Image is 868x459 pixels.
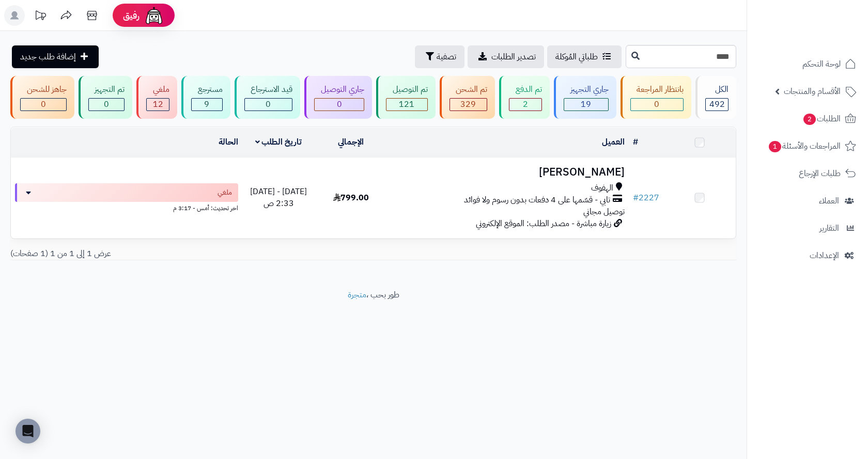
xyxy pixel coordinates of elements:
a: المراجعات والأسئلة1 [753,134,862,159]
a: تصدير الطلبات [468,45,544,68]
a: التقارير [753,216,862,241]
a: لوحة التحكم [753,52,862,76]
a: تاريخ الطلب [255,136,302,148]
a: إضافة طلب جديد [12,45,99,68]
span: تصدير الطلبات [491,51,536,63]
span: الأقسام والمنتجات [784,84,841,99]
span: المراجعات والأسئلة [768,139,841,153]
a: جاري التجهيز 19 [552,76,618,119]
span: 0 [41,98,46,110]
div: اخر تحديث: أمس - 3:17 م [15,202,238,213]
div: الكل [705,84,729,96]
div: تم الشحن [450,84,488,96]
a: تحديثات المنصة [27,5,53,28]
a: ملغي 12 [134,76,179,119]
a: جاري التوصيل 0 [302,76,374,119]
a: طلبات الإرجاع [753,161,862,186]
span: العملاء [819,194,839,208]
a: الطلبات2 [753,106,862,131]
span: 0 [266,98,271,110]
span: 492 [709,98,725,110]
div: جاري التوصيل [314,84,364,96]
div: جاهز للشحن [20,84,67,96]
span: 9 [204,98,209,110]
span: # [633,192,639,204]
span: 19 [581,98,591,110]
a: جاهز للشحن 0 [8,76,76,119]
span: توصيل مجاني [583,205,625,218]
a: بانتظار المراجعة 0 [618,76,694,119]
span: الإعدادات [810,248,839,263]
div: 19 [564,99,608,110]
span: لوحة التحكم [802,57,841,71]
span: 799.00 [333,192,369,204]
div: مسترجع [191,84,223,96]
span: [DATE] - [DATE] 2:33 ص [250,185,307,210]
span: 1 [768,140,782,152]
img: logo-2.png [798,18,858,40]
div: 121 [386,99,427,110]
img: ai-face.png [144,5,164,26]
a: طلباتي المُوكلة [547,45,622,68]
span: 121 [399,98,414,110]
a: تم الدفع 2 [497,76,552,119]
span: 0 [654,98,659,110]
a: #2227 [633,192,659,204]
div: 329 [450,99,487,110]
div: 0 [245,99,292,110]
span: طلباتي المُوكلة [555,51,598,63]
div: 0 [315,99,364,110]
a: الكل492 [693,76,738,119]
div: قيد الاسترجاع [244,84,293,96]
a: مسترجع 9 [179,76,233,119]
div: جاري التجهيز [564,84,609,96]
span: الهفوف [591,182,613,194]
a: تم التجهيز 0 [76,76,135,119]
span: طلبات الإرجاع [799,166,841,181]
a: تم الشحن 329 [438,76,498,119]
span: 12 [153,98,163,110]
div: 0 [21,99,66,110]
div: عرض 1 إلى 1 من 1 (1 صفحات) [3,248,374,260]
a: العملاء [753,188,862,213]
span: إضافة طلب جديد [20,51,76,63]
span: تابي - قسّمها على 4 دفعات بدون رسوم ولا فوائد [464,194,610,206]
a: العميل [602,136,625,148]
div: 12 [147,99,169,110]
div: Open Intercom Messenger [16,419,40,444]
div: تم الدفع [509,84,542,96]
span: التقارير [819,221,839,235]
span: زيارة مباشرة - مصدر الطلب: الموقع الإلكتروني [476,217,611,230]
h3: [PERSON_NAME] [392,166,625,178]
div: 0 [631,99,684,110]
span: 0 [104,98,109,110]
button: تصفية [415,45,464,68]
span: رفيق [123,9,139,22]
a: الإجمالي [338,136,364,148]
div: 0 [89,99,125,110]
span: 2 [803,113,816,125]
a: تم التوصيل 121 [374,76,438,119]
a: قيد الاسترجاع 0 [233,76,303,119]
a: الإعدادات [753,243,862,268]
div: ملغي [146,84,169,96]
span: 0 [337,98,342,110]
span: تصفية [437,51,456,63]
span: 329 [460,98,476,110]
a: # [633,136,638,148]
a: متجرة [348,289,366,301]
div: 9 [192,99,222,110]
div: بانتظار المراجعة [630,84,684,96]
div: 2 [509,99,541,110]
span: الطلبات [802,112,841,126]
span: ملغي [218,187,232,198]
a: الحالة [219,136,238,148]
div: تم التجهيز [88,84,125,96]
span: 2 [523,98,528,110]
div: تم التوصيل [386,84,428,96]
